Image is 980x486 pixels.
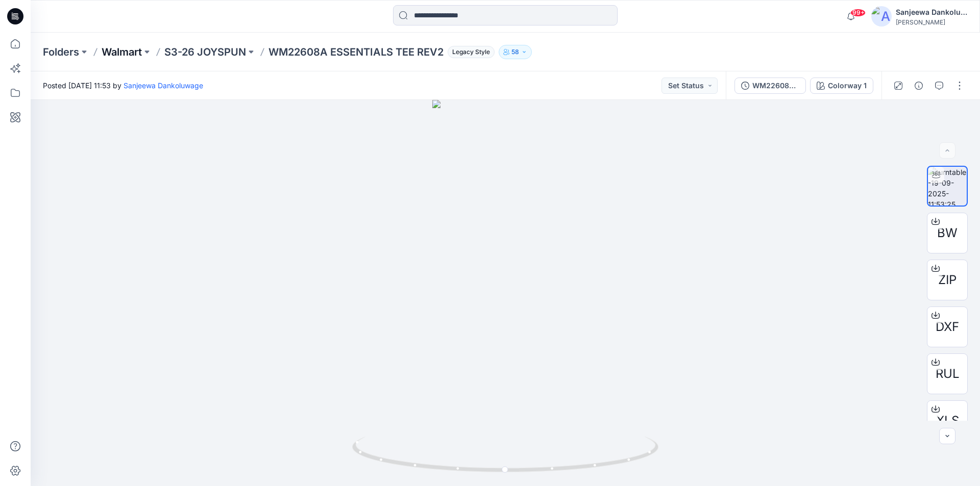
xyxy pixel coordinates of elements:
p: WM22608A ESSENTIALS TEE REV2 [268,45,444,59]
img: avatar [871,6,892,27]
div: [PERSON_NAME] [896,18,967,26]
button: WM22608A ESSENTIALS TEE REV2 [734,78,806,94]
div: WM22608A ESSENTIALS TEE REV2 [752,80,799,91]
p: 58 [511,46,519,58]
button: 58 [499,45,532,59]
img: turntable-19-09-2025-11:53:25 [928,167,967,206]
span: XLS [936,412,959,430]
a: Sanjeewa Dankoluwage [124,81,203,90]
span: ZIP [938,271,957,289]
button: Details [911,78,927,94]
button: Colorway 1 [810,78,873,94]
span: 99+ [850,9,866,17]
a: Walmart [102,45,142,59]
div: Sanjeewa Dankoluwage [896,6,967,18]
span: BW [937,224,958,242]
span: Legacy Style [448,46,495,58]
div: Colorway 1 [828,80,867,91]
span: Posted [DATE] 11:53 by [43,80,203,91]
a: Folders [43,45,79,59]
a: S3-26 JOYSPUN [164,45,246,59]
button: Legacy Style [444,45,495,59]
span: RUL [936,365,960,383]
span: DXF [936,318,959,336]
